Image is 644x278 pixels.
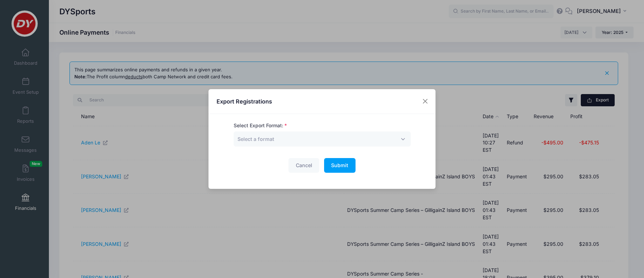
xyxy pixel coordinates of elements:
[288,158,319,173] button: Cancel
[324,158,356,173] button: Submit
[234,131,411,147] span: Select a format
[331,162,348,168] span: Submit
[237,136,274,142] span: Select a format
[234,122,287,129] label: Select Export Format:
[419,95,432,108] button: Close
[237,135,274,143] span: Select a format
[217,97,272,106] h4: Export Registrations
